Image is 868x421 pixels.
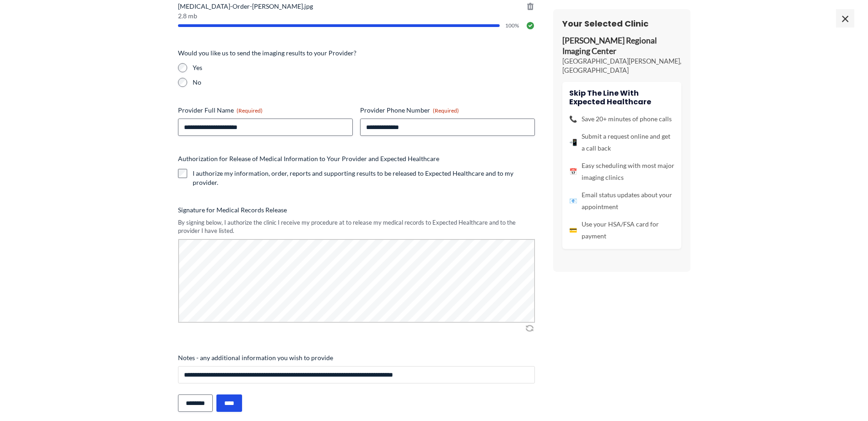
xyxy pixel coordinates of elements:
label: I authorize my information, order, reports and supporting results to be released to Expected Heal... [193,169,535,187]
label: Provider Phone Number [360,106,535,115]
li: Use your HSA/FSA card for payment [569,218,674,242]
span: 📧 [569,195,577,207]
li: Email status updates about your appointment [569,189,674,213]
li: Easy scheduling with most major imaging clinics [569,160,674,184]
span: [MEDICAL_DATA]-Order-[PERSON_NAME].jpg [178,2,535,11]
li: Submit a request online and get a call back [569,130,674,154]
span: 100% [505,23,520,28]
span: (Required) [237,107,263,114]
img: Clear Signature [524,324,535,333]
p: [PERSON_NAME] Regional Imaging Center [562,36,681,57]
span: 📲 [569,136,577,148]
span: (Required) [433,107,459,114]
label: Yes [193,63,535,72]
label: Provider Full Name [178,106,353,115]
span: 2.8 mb [178,13,535,19]
legend: Authorization for Release of Medical Information to Your Provider and Expected Healthcare [178,154,439,163]
span: × [836,9,854,27]
label: Signature for Medical Records Release [178,205,535,215]
div: By signing below, I authorize the clinic I receive my procedure at to release my medical records ... [178,218,535,235]
p: [GEOGRAPHIC_DATA][PERSON_NAME], [GEOGRAPHIC_DATA] [562,57,681,75]
h3: Your Selected Clinic [562,18,681,29]
span: 📅 [569,166,577,178]
h4: Skip the line with Expected Healthcare [569,89,674,106]
span: 📞 [569,113,577,125]
label: Notes - any additional information you wish to provide [178,353,535,362]
label: No [193,78,535,87]
legend: Would you like us to send the imaging results to your Provider? [178,49,356,58]
span: 💳 [569,224,577,236]
li: Save 20+ minutes of phone calls [569,113,674,125]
